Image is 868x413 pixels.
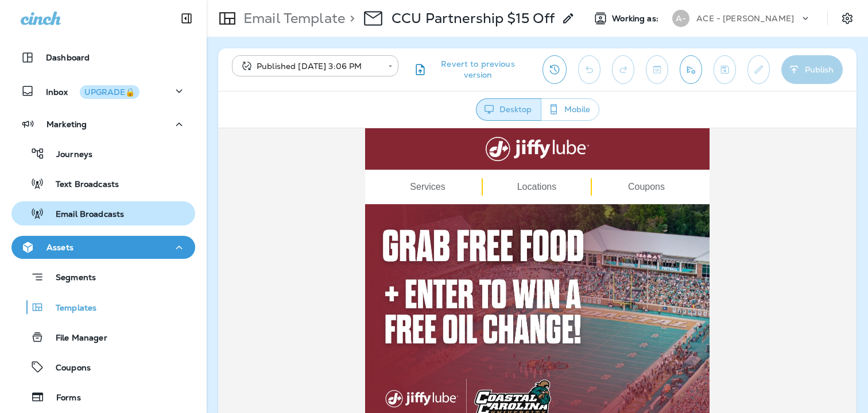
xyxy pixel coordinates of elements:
button: Assets [11,236,195,259]
button: Send test email [680,55,702,84]
p: Coupons [44,363,91,374]
button: View Changelog [542,55,567,84]
a: Locations [299,53,339,63]
p: Templates [44,303,96,314]
span: Working as: [612,14,661,24]
button: Revert to previous version [408,55,533,84]
a: Coupons [410,53,447,63]
button: Settings [837,8,858,29]
div: UPGRADE🔒 [84,88,135,96]
span: Revert to previous version [427,59,529,81]
p: ACE - [PERSON_NAME] [696,14,794,23]
p: Email Template [239,10,345,27]
p: Assets [46,243,73,252]
button: Forms [11,385,195,409]
p: File Manager [44,333,107,344]
button: File Manager [11,325,195,349]
button: Collapse Sidebar [170,7,203,30]
button: Dashboard [11,46,195,69]
div: A- [672,10,689,27]
p: Marketing [46,120,87,129]
p: Email Broadcasts [44,209,124,220]
button: InboxUPGRADE🔒 [11,79,195,102]
button: Email Broadcasts [11,201,195,225]
button: Mobile [541,98,599,121]
p: Dashboard [46,53,90,62]
p: Inbox [46,85,139,97]
button: Text Broadcasts [11,171,195,196]
button: Desktop [476,98,541,121]
img: CCU-Football.jpg [147,76,491,323]
p: Text Broadcasts [44,179,119,190]
button: Marketing [11,113,195,136]
img: Jiffy Lube Logo [268,9,371,33]
button: UPGRADE🔒 [80,85,139,99]
p: > [345,10,355,27]
button: Templates [11,295,195,319]
div: Published [DATE] 3:06 PM [240,60,380,72]
p: CCU Partnership $15 Off [392,10,555,27]
button: Coupons [11,355,195,379]
p: Segments [44,273,96,284]
button: Journeys [11,142,195,166]
button: Segments [11,265,195,289]
p: Journeys [45,150,92,160]
p: Forms [45,393,81,404]
a: Services [192,53,227,63]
